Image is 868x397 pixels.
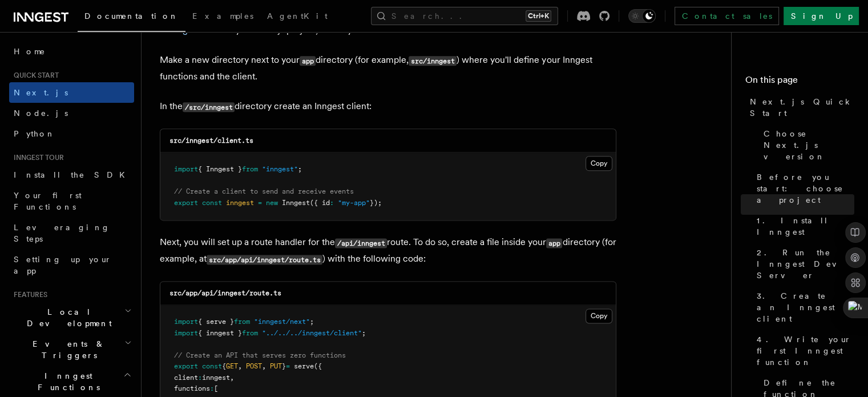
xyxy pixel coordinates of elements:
a: Leveraging Steps [9,217,134,249]
a: Examples [185,3,260,31]
span: Next.js Quick Start [750,96,854,119]
span: Python [14,129,55,138]
span: AgentKit [267,11,328,21]
span: } [282,362,286,370]
span: Before you start: choose a project [757,171,854,206]
span: Home [14,46,46,57]
span: inngest [202,374,230,382]
span: new [266,199,278,207]
a: Next.js Quick Start [745,91,854,123]
code: /api/inngest [335,238,387,248]
button: Toggle dark mode [628,9,656,23]
span: "inngest/next" [254,318,310,326]
span: from [234,318,250,326]
a: 3. Create an Inngest client [752,286,854,329]
code: app [300,56,316,66]
span: Your first Functions [14,191,82,211]
span: 4. Write your first Inngest function [757,334,854,368]
h4: On this page [745,73,854,91]
span: }); [370,199,382,207]
span: Next.js [14,88,68,97]
span: PUT [270,362,282,370]
span: Events & Triggers [9,338,124,361]
button: Local Development [9,302,134,334]
span: Inngest Functions [9,370,123,393]
span: export [174,362,198,370]
span: export [174,199,198,207]
span: from [242,329,258,337]
p: Next, you will set up a route handler for the route. To do so, create a file inside your director... [160,234,616,267]
span: 3. Create an Inngest client [757,290,854,324]
span: [ [214,384,218,392]
a: Next.js [9,82,134,103]
span: : [210,384,214,392]
span: POST [246,362,262,370]
a: Setting up your app [9,249,134,281]
span: ; [310,318,314,326]
a: Documentation [78,3,185,32]
span: { serve } [198,318,234,326]
a: 1. Install Inngest [752,210,854,242]
span: functions [174,384,210,392]
span: Setting up your app [14,255,112,275]
span: , [230,374,234,382]
span: { inngest } [198,329,242,337]
span: ; [362,329,366,337]
button: Copy [586,156,612,171]
span: Documentation [84,11,179,21]
span: , [238,362,242,370]
span: const [202,362,222,370]
span: : [330,199,334,207]
span: { [222,362,226,370]
span: "../../../inngest/client" [262,329,362,337]
span: ({ id [310,199,330,207]
span: Node.js [14,109,68,118]
span: : [198,374,202,382]
span: "inngest" [262,165,298,173]
code: src/app/api/inngest/route.ts [207,255,322,264]
span: 1. Install Inngest [757,215,854,238]
span: Inngest tour [9,153,64,162]
a: Contact sales [675,7,779,25]
span: Local Development [9,306,124,329]
span: Features [9,290,47,299]
button: Events & Triggers [9,334,134,366]
span: serve [294,362,314,370]
span: Examples [192,11,253,21]
span: Quick start [9,71,59,80]
span: from [242,165,258,173]
a: AgentKit [260,3,334,31]
code: /src/inngest [183,102,235,112]
span: = [258,199,262,207]
code: app [546,238,562,248]
a: Python [9,123,134,144]
span: ({ [314,362,322,370]
span: // Create a client to send and receive events [174,187,354,195]
span: Leveraging Steps [14,223,110,243]
button: Search...Ctrl+K [371,7,558,25]
span: import [174,318,198,326]
span: = [286,362,290,370]
code: src/inngest [409,56,457,66]
span: Choose Next.js version [764,128,854,162]
span: ; [298,165,302,173]
span: import [174,165,198,173]
span: { Inngest } [198,165,242,173]
a: Before you start: choose a project [752,167,854,210]
a: Install the SDK [9,165,134,185]
span: import [174,329,198,337]
a: Choose Next.js version [759,123,854,167]
p: In the directory create an Inngest client: [160,98,616,115]
span: client [174,374,198,382]
button: Copy [586,308,612,323]
span: "my-app" [338,199,370,207]
span: const [202,199,222,207]
span: Inngest [282,199,310,207]
span: Install the SDK [14,170,132,179]
span: , [262,362,266,370]
span: // Create an API that serves zero functions [174,351,346,359]
a: Your first Functions [9,185,134,217]
a: Home [9,41,134,62]
code: src/app/api/inngest/route.ts [169,289,281,297]
span: 2. Run the Inngest Dev Server [757,247,854,281]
